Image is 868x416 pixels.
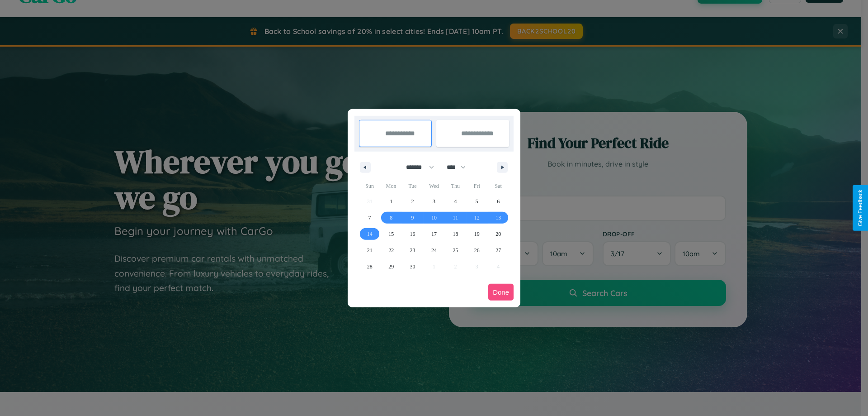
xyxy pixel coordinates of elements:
[488,226,509,242] button: 20
[410,258,415,275] span: 30
[359,242,380,258] button: 21
[433,193,435,210] span: 3
[380,193,401,210] button: 1
[445,179,466,193] span: Thu
[380,226,401,242] button: 15
[445,193,466,210] button: 4
[423,210,444,226] button: 10
[423,179,444,193] span: Wed
[380,179,401,193] span: Mon
[388,242,394,258] span: 22
[359,179,380,193] span: Sun
[454,193,457,210] span: 4
[402,258,423,275] button: 30
[388,226,394,242] span: 15
[466,179,487,193] span: Fri
[367,226,373,242] span: 14
[466,210,487,226] button: 12
[445,242,466,258] button: 25
[367,258,373,275] span: 28
[474,242,480,258] span: 26
[380,210,401,226] button: 8
[476,193,478,210] span: 5
[431,242,437,258] span: 24
[390,193,392,210] span: 1
[390,210,392,226] span: 8
[453,210,458,226] span: 11
[367,242,373,258] span: 21
[359,210,380,226] button: 7
[474,226,480,242] span: 19
[402,179,423,193] span: Tue
[423,193,444,210] button: 3
[359,258,380,275] button: 28
[488,179,509,193] span: Sat
[466,242,487,258] button: 26
[453,226,458,242] span: 18
[411,210,414,226] span: 9
[423,226,444,242] button: 17
[495,210,501,226] span: 13
[445,210,466,226] button: 11
[431,210,437,226] span: 10
[359,226,380,242] button: 14
[388,258,394,275] span: 29
[453,242,458,258] span: 25
[410,242,415,258] span: 23
[488,284,514,301] button: Done
[411,193,414,210] span: 2
[380,258,401,275] button: 29
[497,193,500,210] span: 6
[410,226,415,242] span: 16
[474,210,480,226] span: 12
[466,226,487,242] button: 19
[495,226,501,242] span: 20
[402,226,423,242] button: 16
[445,226,466,242] button: 18
[423,242,444,258] button: 24
[402,210,423,226] button: 9
[488,242,509,258] button: 27
[380,242,401,258] button: 22
[857,190,863,226] div: Give Feedback
[402,193,423,210] button: 2
[466,193,487,210] button: 5
[488,193,509,210] button: 6
[368,210,371,226] span: 7
[495,242,501,258] span: 27
[488,210,509,226] button: 13
[431,226,437,242] span: 17
[402,242,423,258] button: 23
